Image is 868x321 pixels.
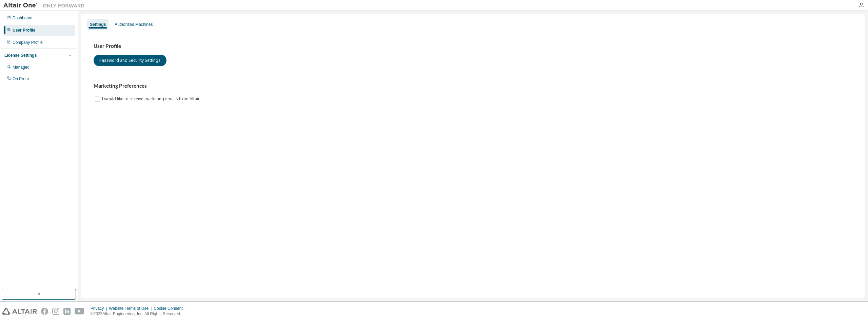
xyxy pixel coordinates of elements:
div: On Prem [13,76,29,82]
h3: Marketing Preferences [94,83,852,89]
div: Cookie Consent [154,306,186,311]
img: instagram.svg [52,308,59,315]
h3: User Profile [94,43,852,50]
div: License Settings [4,53,37,58]
img: altair_logo.svg [2,308,37,315]
div: Managed [13,65,29,70]
div: Authorized Machines [115,22,153,27]
img: Altair One [3,2,88,9]
div: Privacy [91,306,109,311]
label: I would like to receive marketing emails from Altair [102,95,201,103]
div: Company Profile [13,40,43,45]
p: © 2025 Altair Engineering, Inc. All Rights Reserved. [91,311,187,317]
img: linkedin.svg [63,308,71,315]
div: User Profile [13,28,35,33]
div: Website Terms of Use [109,306,154,311]
button: Password and Security Settings [94,55,166,66]
img: youtube.svg [75,308,84,315]
div: Dashboard [13,15,33,21]
div: Settings [90,22,106,27]
img: facebook.svg [41,308,48,315]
